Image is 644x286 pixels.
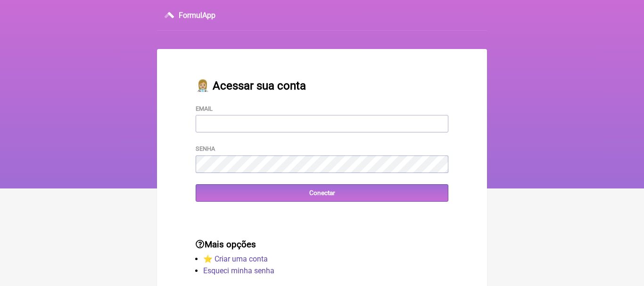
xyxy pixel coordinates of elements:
a: ⭐️ Criar uma conta [203,254,268,263]
h2: 👩🏼‍⚕️ Acessar sua conta [196,79,448,92]
input: Conectar [196,184,448,202]
h3: Mais opções [196,239,448,250]
a: Esqueci minha senha [203,266,274,275]
h3: FormulApp [179,11,215,20]
label: Senha [196,145,215,152]
label: Email [196,105,213,112]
